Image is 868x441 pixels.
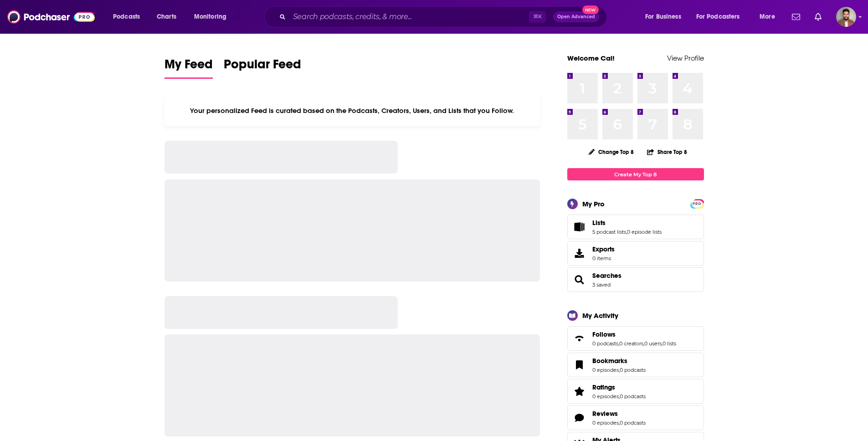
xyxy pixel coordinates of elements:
a: 3 saved [592,282,611,288]
a: Lists [592,219,662,227]
span: , [619,367,620,373]
button: open menu [107,10,152,24]
button: Change Top 8 [583,146,640,158]
a: 0 podcasts [620,367,646,373]
span: For Podcasters [696,10,740,23]
button: Open AdvancedNew [553,11,599,22]
a: Lists [570,220,589,233]
span: Logged in as calmonaghan [836,7,856,27]
a: 0 episodes [592,367,619,373]
button: open menu [639,10,693,24]
span: Reviews [592,410,618,418]
a: Follows [570,332,589,345]
div: Search podcasts, credits, & more... [273,6,616,27]
div: My Activity [582,311,618,320]
div: Your personalized Feed is curated based on the Podcasts, Creators, Users, and Lists that you Follow. [164,95,540,126]
span: Charts [157,10,176,23]
span: Lists [567,215,704,239]
span: Follows [592,330,616,338]
span: Bookmarks [592,357,627,365]
a: Reviews [592,410,646,418]
span: , [662,340,663,347]
a: PRO [692,200,703,207]
span: , [619,420,620,426]
button: open menu [690,10,753,24]
a: 5 podcast lists [592,229,626,235]
a: Searches [592,272,621,280]
span: Open Advanced [557,15,595,19]
a: 0 episodes [592,420,619,426]
img: User Profile [836,7,856,27]
a: Follows [592,330,676,338]
span: Monitoring [194,10,226,23]
a: 0 lists [663,340,676,347]
span: Reviews [567,405,704,430]
span: Bookmarks [567,353,704,377]
a: My Feed [164,56,213,79]
span: My Feed [164,56,213,77]
a: 0 users [644,340,662,347]
span: New [582,5,599,14]
a: Welcome Cal! [567,54,615,62]
span: Exports [570,247,589,260]
span: Ratings [592,383,615,391]
a: Reviews [570,411,589,424]
a: Ratings [592,383,646,391]
a: 0 podcasts [620,420,646,426]
a: Bookmarks [592,357,646,365]
span: Searches [567,267,704,292]
a: Show notifications dropdown [788,9,804,25]
div: My Pro [582,200,605,208]
a: 0 creators [619,340,643,347]
span: Exports [592,245,615,253]
span: Ratings [567,379,704,404]
a: Show notifications dropdown [811,9,825,25]
a: Charts [151,10,182,24]
a: Create My Top 8 [567,168,704,180]
span: Podcasts [113,10,140,23]
a: 0 podcasts [592,340,618,347]
span: For Business [645,10,681,23]
a: Searches [570,273,589,286]
span: , [626,229,627,235]
span: More [760,10,775,23]
a: Bookmarks [570,359,589,371]
a: 0 episode lists [627,229,662,235]
input: Search podcasts, credits, & more... [289,10,529,24]
a: Popular Feed [224,56,301,79]
span: , [643,340,644,347]
span: Follows [567,326,704,351]
button: Show profile menu [836,7,856,27]
span: Lists [592,219,606,227]
button: Share Top 8 [647,143,688,161]
a: Ratings [570,385,589,398]
span: Popular Feed [224,56,301,77]
span: ⌘ K [529,11,546,23]
span: 0 items [592,255,615,262]
span: , [618,340,619,347]
a: 0 episodes [592,393,619,400]
a: 0 podcasts [620,393,646,400]
a: Exports [567,241,704,266]
span: PRO [692,200,703,207]
img: Podchaser - Follow, Share and Rate Podcasts [7,8,95,26]
a: View Profile [667,54,704,62]
span: , [619,393,620,400]
button: open menu [188,10,238,24]
button: open menu [753,10,786,24]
